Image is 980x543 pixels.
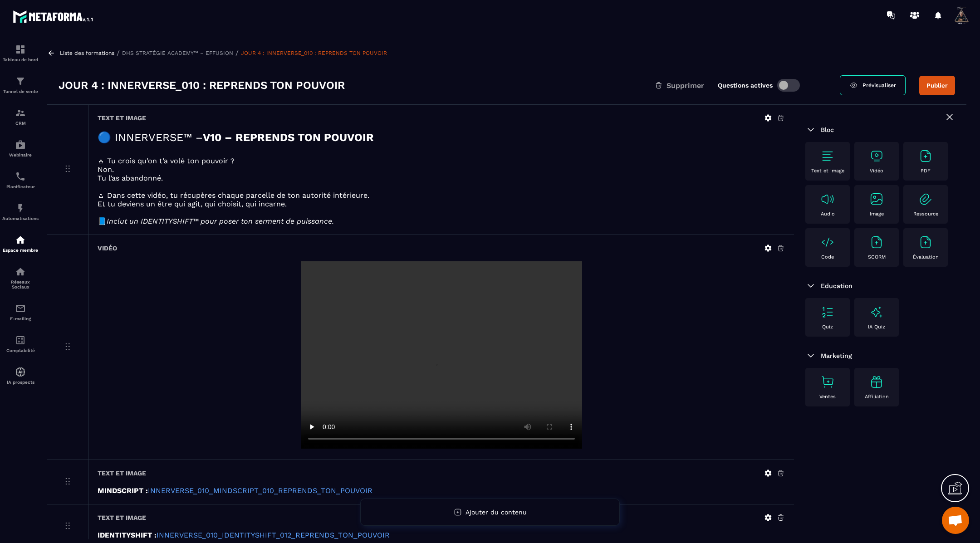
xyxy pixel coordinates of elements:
img: automations [15,235,26,245]
img: social-network [15,266,26,277]
a: automationsautomationsEspace membre [2,228,39,259]
a: formationformationTunnel de vente [2,69,39,101]
h6: Vidéo [98,245,117,252]
p: Ventes [819,394,836,400]
span: Education [821,282,853,289]
a: schedulerschedulerPlanificateur [2,164,39,196]
a: social-networksocial-networkRéseaux Sociaux [2,259,39,296]
strong: V10 – REPRENDS TON POUVOIR [203,131,374,144]
a: emailemailE-mailing [2,296,39,328]
h6: Text et image [98,114,146,122]
p: E-mailing [2,316,39,321]
a: Liste des formations [60,50,114,56]
em: Inclut un IDENTITYSHIFT™ pour poser ton serment de puissance. [107,217,334,225]
p: IA prospects [2,380,39,385]
label: Questions actives [718,82,773,89]
img: text-image no-wra [820,305,835,319]
p: Affiliation [865,394,889,400]
h3: JOUR 4 : INNERVERSE_010 : REPRENDS TON POUVOIR [59,78,345,93]
a: accountantaccountantComptabilité [2,328,39,360]
strong: IDENTITYSHIFT : [98,531,157,539]
p: CRM [2,121,39,126]
span: Ajouter du contenu [465,509,527,516]
span: / [235,49,239,57]
img: text-image no-wra [820,192,835,206]
p: 📘 [98,217,785,225]
p: PDF [921,168,931,174]
img: email [15,303,26,314]
a: formationformationTableau de bord [2,37,39,69]
a: automationsautomationsAutomatisations [2,196,39,228]
a: automationsautomationsWebinaire [2,132,39,164]
p: Automatisations [2,216,39,221]
img: formation [15,76,26,87]
img: automations [15,203,26,214]
h6: Text et image [98,470,146,477]
img: text-image no-wra [869,192,884,206]
p: Audio [821,211,835,217]
button: Publier [919,76,955,95]
p: Et tu deviens un être qui agit, qui choisit, qui incarne. [98,200,785,208]
img: automations [15,139,26,150]
p: Comptabilité [2,348,39,353]
p: Évaluation [913,254,939,260]
a: Ouvrir le chat [942,507,969,534]
p: Planificateur [2,184,39,189]
a: INNERVERSE_010_IDENTITYSHIFT_012_REPRENDS_TON_POUVOIR [157,531,390,539]
p: Quiz [822,324,833,330]
a: INNERVERSE_010_MINDSCRIPT_010_REPRENDS_TON_POUVOIR [148,486,372,495]
img: arrow-down [805,350,816,361]
a: DHS STRATÉGIE ACADEMY™ – EFFUSION [122,50,233,56]
img: formation [15,108,26,118]
span: / [117,49,120,57]
img: text-image no-wra [918,235,933,249]
a: formationformationCRM [2,101,39,132]
span: Prévisualiser [862,82,896,88]
strong: MINDSCRIPT : [98,486,148,495]
img: formation [15,44,26,55]
span: 🔵 INNERVERSE™ – [98,131,203,144]
span: Bloc [821,126,834,133]
img: scheduler [15,171,26,182]
p: Code [821,254,834,260]
img: text-image no-wra [918,149,933,163]
span: Marketing [821,352,852,359]
span: Supprimer [666,81,704,90]
img: text-image [869,375,884,389]
img: text-image [869,305,884,319]
p: SCORM [868,254,886,260]
p: Image [870,211,884,217]
img: text-image no-wra [869,149,884,163]
h6: Text et image [98,514,146,521]
p: Text et image [811,168,844,174]
p: Non. [98,165,785,174]
img: accountant [15,335,26,346]
p: Tableau de bord [2,57,39,62]
img: text-image no-wra [820,235,835,249]
img: arrow-down [805,124,816,135]
p: IA Quiz [868,324,885,330]
img: text-image no-wra [820,149,835,163]
p: 🜂 Dans cette vidéo, tu récupères chaque parcelle de ton autorité intérieure. [98,191,785,200]
p: Espace membre [2,248,39,253]
p: Webinaire [2,152,39,157]
img: text-image no-wra [918,192,933,206]
a: Prévisualiser [840,75,906,95]
p: Ressource [913,211,938,217]
a: JOUR 4 : INNERVERSE_010 : REPRENDS TON POUVOIR [241,50,387,56]
p: Réseaux Sociaux [2,279,39,289]
img: text-image no-wra [869,235,884,249]
p: Vidéo [870,168,883,174]
img: arrow-down [805,280,816,291]
p: 🜁 Tu crois qu’on t’a volé ton pouvoir ? [98,157,785,165]
img: text-image no-wra [820,375,835,389]
p: Tu l’as abandonné. [98,174,785,182]
p: Tunnel de vente [2,89,39,94]
img: logo [13,8,94,24]
img: automations [15,367,26,377]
